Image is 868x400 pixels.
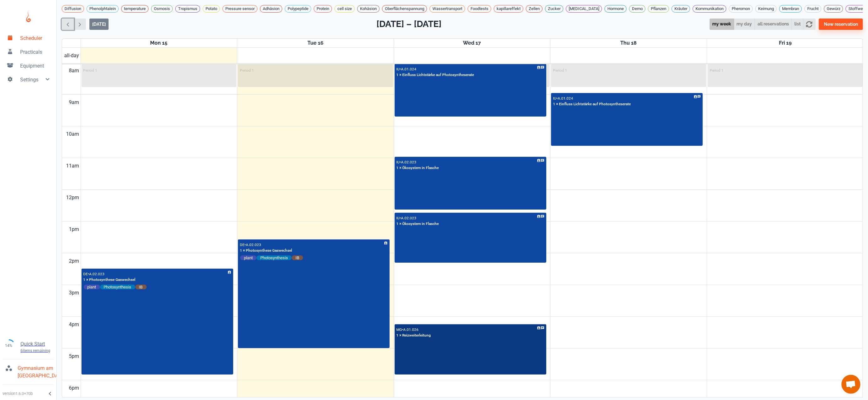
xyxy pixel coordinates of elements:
div: cell size [335,5,355,13]
span: Zellen [526,6,542,12]
span: Kommunikation [693,6,726,12]
div: Polypeptide [285,5,311,13]
span: Keimung [756,6,776,12]
div: temperature [121,5,149,13]
a: September 19, 2025 [778,39,793,47]
div: 2pm [68,253,81,269]
div: 12pm [65,190,81,205]
div: Osmosis [151,5,173,13]
span: temperature [121,6,148,12]
button: my week [710,19,734,30]
p: 1 × Photosynthese Gaswechsel [240,248,292,254]
p: Period 1 [83,68,98,73]
p: IU • [397,160,401,164]
div: 10am [65,126,81,142]
p: A.01.026 [403,327,419,332]
span: all-day [63,52,81,59]
span: cell size [335,6,354,12]
span: plant [240,255,256,260]
p: 1 × Ökosystem in Flasche [397,221,439,227]
div: Gewürz [824,5,843,13]
span: Foodtests [468,6,491,12]
div: Hormone [605,5,627,13]
span: kapillareffekt [494,6,523,12]
span: plant [84,284,100,290]
span: Polypeptide [285,6,311,12]
div: 8am [68,63,81,79]
p: 1 × Einfluss Lichtstärke auf Photosyntheserate [397,72,474,78]
span: Potato [203,6,220,12]
div: Chat öffnen [842,375,860,394]
div: Adhäsion [260,5,282,13]
div: Phenolphtalein [87,5,119,13]
span: Oberflächenspannung [382,6,427,12]
span: IB [292,255,303,260]
button: New reservation [819,19,863,30]
span: Protein [314,6,332,12]
div: Frucht [804,5,821,13]
div: [MEDICAL_DATA] [566,5,602,13]
p: IU • [397,216,401,220]
span: Diffusion [62,6,84,12]
p: A.01.024 [558,96,573,101]
p: DE • [83,272,89,276]
button: Next week [74,19,86,30]
p: Period 1 [710,68,724,73]
span: Pressure sensor [223,6,257,12]
div: Demo [629,5,645,13]
span: Membran [780,6,802,12]
span: Hormone [605,6,626,12]
div: 6pm [68,380,81,396]
div: Tropismus [175,5,200,13]
span: Demo [629,6,645,12]
a: September 15, 2025 [149,39,169,47]
p: A.01.024 [401,67,417,71]
button: all reservations [755,19,792,30]
div: Kohäsion [357,5,380,13]
p: A.02.023 [89,272,105,276]
button: refresh [803,19,815,30]
p: 1 × Photosynthese Gaswechsel [83,277,136,283]
span: Photosynthesis [256,255,292,260]
div: Diffusion [62,5,84,13]
span: Pflanzen [648,6,669,12]
div: Foodtests [468,5,491,13]
div: Potato [203,5,220,13]
p: IU • [553,96,558,101]
div: Wassertransport [430,5,465,13]
div: Membran [779,5,802,13]
span: Adhäsion [260,6,282,12]
a: September 17, 2025 [462,39,482,47]
div: Kommunikation [693,5,726,13]
p: Period 1 [240,68,254,73]
p: A.02.023 [401,160,417,164]
div: 5pm [68,348,81,364]
button: Previous week [62,19,74,30]
div: Zucker [545,5,563,13]
p: 1 × Reizweiterleitung [397,333,431,338]
p: DE • [240,243,246,247]
div: Kräuter [672,5,690,13]
p: A.02.023 [401,216,417,220]
div: Protein [314,5,332,13]
span: Photosynthesis [100,284,135,290]
p: IU • [397,67,401,71]
div: kapillareffekt [494,5,523,13]
div: 11am [65,158,81,174]
p: 1 × Ökosystem in Flasche [397,165,439,171]
span: Kräuter [672,6,690,12]
p: Period 1 [553,68,567,73]
span: Zucker [545,6,563,12]
span: [MEDICAL_DATA] [566,6,602,12]
div: Pheromon [729,5,753,13]
button: my day [734,19,755,30]
button: [DATE] [89,19,109,30]
a: September 18, 2025 [619,39,638,47]
div: Oberflächenspannung [382,5,427,13]
span: Wassertransport [430,6,465,12]
span: Phenolphtalein [87,6,118,12]
span: Pheromon [729,6,752,12]
button: list [792,19,803,30]
div: Pressure sensor [223,5,257,13]
div: 4pm [68,317,81,332]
